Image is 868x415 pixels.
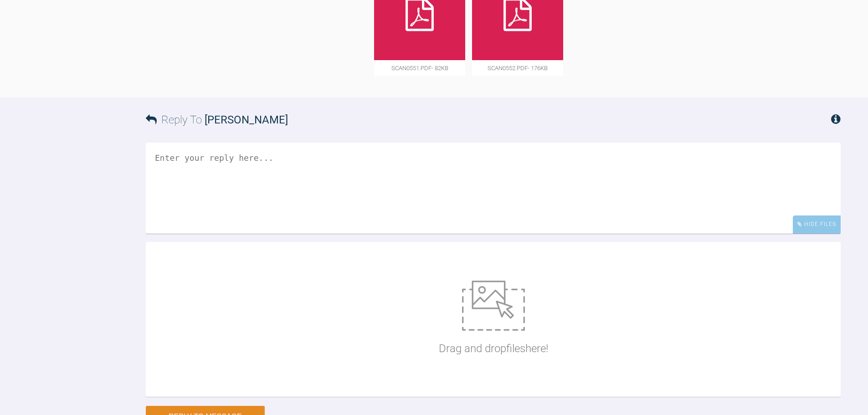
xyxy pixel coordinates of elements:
span: scan0552.pdf - 176KB [472,60,563,76]
div: Hide Files [793,215,841,233]
h3: Reply To [146,111,288,128]
span: scan0551.pdf - 82KB [374,60,465,76]
span: [PERSON_NAME] [205,113,288,126]
p: Drag and drop files here! [439,340,548,357]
